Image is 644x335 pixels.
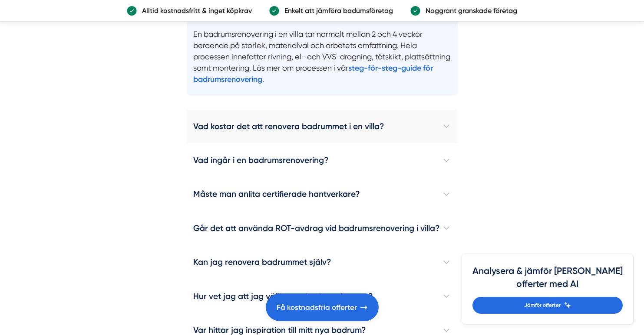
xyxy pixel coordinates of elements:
h4: Kan jag renovera badrummet själv? [187,245,458,279]
h4: Vad kostar det att renovera badrummet i en villa? [187,110,458,143]
h4: Analysera & jämför [PERSON_NAME] offerter med AI [472,264,623,297]
p: En badrumsrenovering i en villa tar normalt mellan 2 och 4 veckor beroende på storlek, materialva... [187,23,458,96]
span: Få kostnadsfria offerter [277,302,357,313]
a: Få kostnadsfria offerter [266,293,379,321]
h4: Går det att använda ROT-avdrag vid badrumsrenovering i villa? [187,211,458,245]
h4: Vad ingår i en badrumsrenovering? [187,143,458,177]
a: Jämför offerter [472,297,623,314]
h4: Måste man anlita certifierade hantverkare? [187,177,458,211]
a: steg-för-steg-guide för badrumsrenovering [194,63,433,84]
span: Jämför offerter [524,301,561,309]
p: Alltid kostnadsfritt & inget köpkrav [137,5,252,16]
p: Noggrant granskade företag [420,5,517,16]
p: Enkelt att jämföra badumsföretag [279,5,393,16]
h4: Hur vet jag att jag väljer rätt badrumsföretag? [187,280,458,313]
